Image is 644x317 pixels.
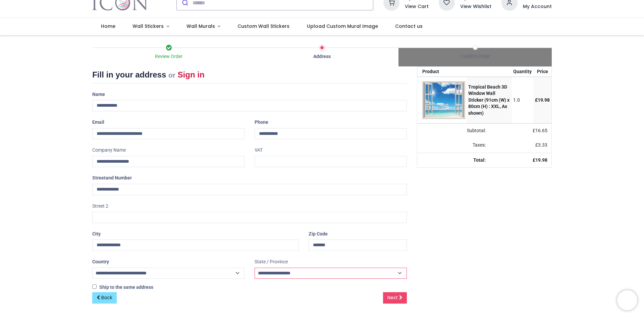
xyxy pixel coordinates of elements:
span: Wall Murals [186,23,215,30]
label: VAT [255,145,263,156]
span: Back [101,294,112,301]
input: Ship to the same address [92,284,97,289]
a: Wall Murals [178,18,229,35]
a: Back [92,292,117,304]
span: Upload Custom Mural Image [307,23,378,30]
span: Wall Stickers [132,23,164,30]
th: Price [533,67,551,77]
a: My Account [523,3,552,10]
div: Review Order [92,53,246,60]
label: Phone [255,117,268,128]
label: State / Province [255,256,288,268]
img: 8EZVJjAAAABklEQVQDAOL3Op3RiLYIAAAAAElFTkSuQmCC [422,81,465,119]
span: 3.33 [538,142,547,148]
td: Subtotal: [417,123,490,138]
th: Quantity [512,67,534,77]
td: Taxes: [417,138,490,153]
strong: £ [533,157,547,163]
span: and Number [106,175,132,180]
iframe: Brevo live chat [617,290,637,310]
span: £ [535,142,547,148]
span: £ [535,97,550,103]
th: Product [417,67,467,77]
label: City [92,228,101,240]
span: 16.65 [535,128,547,133]
a: View Wishlist [460,3,491,10]
span: 19.98 [538,97,550,103]
label: Name [92,89,105,100]
span: Fill in your address [92,70,166,79]
label: Zip Code [309,228,328,240]
span: Home [101,23,115,30]
span: Next [387,294,398,301]
label: Street [92,172,132,184]
span: Custom Wall Stickers [237,23,289,30]
span: 19.98 [535,157,547,163]
label: Country [92,256,109,268]
a: Next [383,292,407,304]
label: Ship to the same address [92,284,153,291]
strong: Total: [473,157,486,163]
span: £ [533,128,547,133]
label: Company Name [92,145,126,156]
span: Contact us [395,23,423,30]
strong: Tropical Beach 3D Window Wall Sticker (91cm (W) x 80cm (H) : XXL, As shown) [468,84,509,116]
div: 1.0 [513,97,532,104]
a: Wall Stickers [124,18,178,35]
a: Sign in [178,70,205,79]
small: or [168,71,175,79]
div: Confirm Order [398,53,552,60]
label: Email [92,117,104,128]
a: View Cart [405,3,429,10]
label: Street 2 [92,201,108,212]
div: Address [246,53,399,60]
